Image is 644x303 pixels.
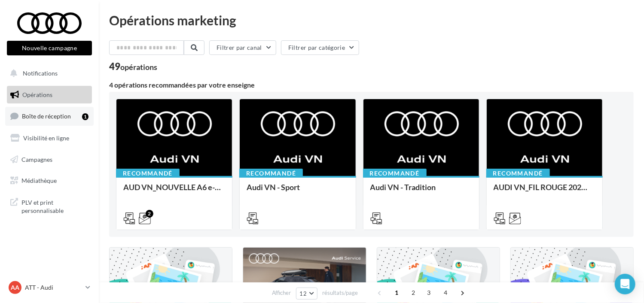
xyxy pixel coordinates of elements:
div: Recommandé [116,169,180,178]
span: 2 [406,286,420,300]
button: Filtrer par catégorie [281,40,359,55]
button: Notifications [5,64,90,82]
div: Recommandé [363,169,427,178]
p: ATT - Audi [25,283,82,292]
a: Boîte de réception1 [5,107,94,125]
span: AA [11,283,19,292]
span: Boîte de réception [22,112,71,120]
span: 3 [422,286,436,300]
div: 49 [109,62,157,71]
span: PLV et print personnalisable [21,197,89,215]
div: 4 opérations recommandées par votre enseigne [109,82,634,88]
a: Visibilité en ligne [5,129,94,147]
span: Opérations [22,91,52,98]
a: Campagnes [5,151,94,169]
div: Audi VN - Sport [247,183,348,200]
div: 2 [146,210,153,218]
a: Médiathèque [5,172,94,190]
div: Recommandé [239,169,303,178]
div: Audi VN - Tradition [370,183,472,200]
div: opérations [120,63,157,71]
div: Recommandé [486,169,550,178]
div: 1 [82,113,89,120]
span: 4 [439,286,452,300]
span: Médiathèque [21,177,57,184]
button: Nouvelle campagne [7,41,92,55]
div: AUDI VN_FIL ROUGE 2025 - A1, Q2, Q3, Q5 et Q4 e-tron [494,183,595,200]
div: AUD VN_NOUVELLE A6 e-tron [123,183,225,200]
a: AA ATT - Audi [7,279,92,296]
button: 12 [296,288,318,300]
span: Visibilité en ligne [23,134,69,142]
span: Afficher [272,289,291,297]
span: Notifications [23,70,58,77]
span: résultats/page [322,289,358,297]
a: PLV et print personnalisable [5,193,94,218]
button: Filtrer par canal [209,40,276,55]
div: Open Intercom Messenger [615,274,635,294]
div: Opérations marketing [109,14,634,27]
span: Campagnes [21,155,52,163]
a: Opérations [5,86,94,104]
span: 1 [390,286,403,300]
span: 12 [300,290,307,297]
